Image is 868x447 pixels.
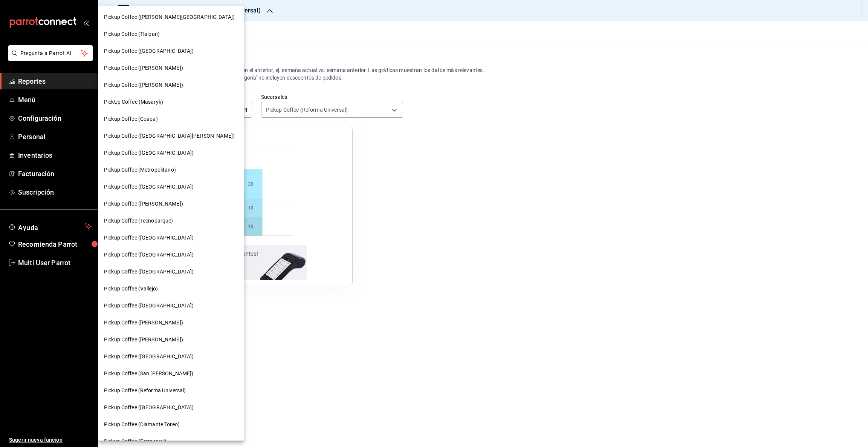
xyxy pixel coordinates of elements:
[104,81,183,89] span: Pickup Coffee ([PERSON_NAME])
[104,302,194,310] span: Pickup Coffee ([GEOGRAPHIC_DATA])
[98,297,244,314] div: Pickup Coffee ([GEOGRAPHIC_DATA])
[104,268,194,276] span: Pickup Coffee ([GEOGRAPHIC_DATA])
[104,251,194,259] span: Pickup Coffee ([GEOGRAPHIC_DATA])
[98,178,244,195] div: Pickup Coffee ([GEOGRAPHIC_DATA])
[98,9,244,26] div: Pickup Coffee ([PERSON_NAME][GEOGRAPHIC_DATA])
[104,30,160,38] span: Pickup Coffee (Tlalpan)
[104,387,186,395] span: Pickup Coffee (Reforma Universal)
[104,336,183,344] span: Pickup Coffee ([PERSON_NAME])
[104,285,158,293] span: Pickup Coffee (Vallejo)
[98,416,244,433] div: Pickup Coffee (Diamante Toreo)
[98,77,244,94] div: Pickup Coffee ([PERSON_NAME])
[98,60,244,77] div: Pickup Coffee ([PERSON_NAME])
[98,127,244,144] div: Pickup Coffee ([GEOGRAPHIC_DATA][PERSON_NAME])
[104,421,180,429] span: Pickup Coffee (Diamante Toreo)
[104,115,158,123] span: Pickup Coffee (Coapa)
[98,43,244,60] div: Pickup Coffee ([GEOGRAPHIC_DATA])
[98,144,244,161] div: Pickup Coffee ([GEOGRAPHIC_DATA])
[98,195,244,212] div: Pickup Coffee ([PERSON_NAME])
[98,382,244,399] div: Pickup Coffee (Reforma Universal)
[98,94,244,111] div: PickUp Coffee (Masaryk)
[104,98,163,106] span: PickUp Coffee (Masaryk)
[104,200,183,208] span: Pickup Coffee ([PERSON_NAME])
[104,234,194,242] span: Pickup Coffee ([GEOGRAPHIC_DATA])
[98,246,244,263] div: Pickup Coffee ([GEOGRAPHIC_DATA])
[98,26,244,43] div: Pickup Coffee (Tlalpan)
[98,314,244,331] div: Pickup Coffee ([PERSON_NAME])
[98,111,244,127] div: Pickup Coffee (Coapa)
[98,365,244,382] div: Pickup Coffee (San [PERSON_NAME])
[98,348,244,365] div: Pickup Coffee ([GEOGRAPHIC_DATA])
[98,280,244,297] div: Pickup Coffee (Vallejo)
[104,132,235,140] span: Pickup Coffee ([GEOGRAPHIC_DATA][PERSON_NAME])
[104,319,183,327] span: Pickup Coffee ([PERSON_NAME])
[104,217,173,225] span: Pickup Coffee (Tecnoparque)
[104,183,194,191] span: Pickup Coffee ([GEOGRAPHIC_DATA])
[104,353,194,361] span: Pickup Coffee ([GEOGRAPHIC_DATA])
[104,404,194,412] span: Pickup Coffee ([GEOGRAPHIC_DATA])
[104,149,194,157] span: Pickup Coffee ([GEOGRAPHIC_DATA])
[104,47,194,55] span: Pickup Coffee ([GEOGRAPHIC_DATA])
[104,438,167,445] span: Pickup Coffee (Ferrocarril)
[98,161,244,178] div: Pickup Coffee (Metropolitano)
[104,64,183,72] span: Pickup Coffee ([PERSON_NAME])
[104,13,235,21] span: Pickup Coffee ([PERSON_NAME][GEOGRAPHIC_DATA])
[104,166,176,174] span: Pickup Coffee (Metropolitano)
[98,331,244,348] div: Pickup Coffee ([PERSON_NAME])
[104,370,193,378] span: Pickup Coffee (San [PERSON_NAME])
[98,229,244,246] div: Pickup Coffee ([GEOGRAPHIC_DATA])
[98,212,244,229] div: Pickup Coffee (Tecnoparque)
[98,263,244,280] div: Pickup Coffee ([GEOGRAPHIC_DATA])
[98,399,244,416] div: Pickup Coffee ([GEOGRAPHIC_DATA])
